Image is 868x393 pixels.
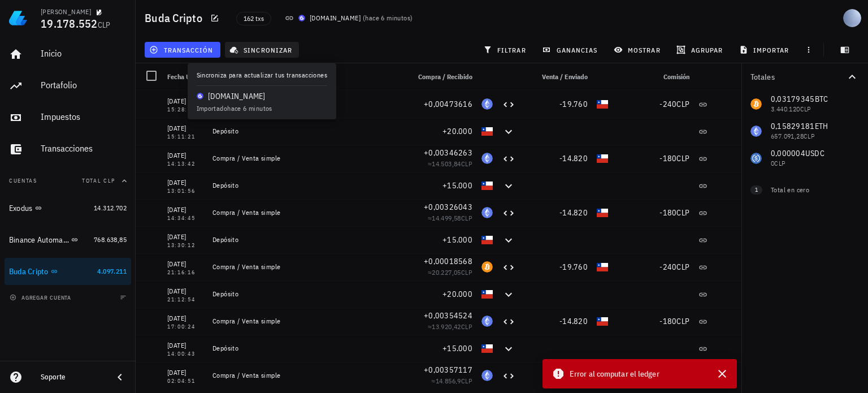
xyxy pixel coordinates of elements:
[9,9,27,27] img: LedgiFi
[212,235,400,244] div: Depósito
[41,111,127,122] div: Impuestos
[145,42,220,58] button: transacción
[232,45,292,54] span: sincronizar
[428,159,472,168] span: ≈
[609,42,667,58] button: mostrar
[442,180,472,191] span: +15.000
[167,215,203,221] div: 14:34:45
[461,214,472,222] span: CLP
[167,72,198,81] span: Fecha UTC
[41,143,127,154] div: Transacciones
[613,63,694,90] div: Comisión
[5,41,131,68] a: Inicio
[559,262,588,272] span: -19.760
[212,72,226,81] span: Nota
[167,367,203,378] div: [DATE]
[212,317,400,326] div: Compra / Venta simple
[212,181,400,190] div: Depósito
[167,204,203,215] div: [DATE]
[167,351,203,357] div: 14:00:43
[442,289,472,299] span: +20.000
[5,104,131,131] a: Impuestos
[418,72,472,81] span: Compra / Recibido
[461,159,472,168] span: CLP
[424,148,472,158] span: +0,00346263
[5,226,131,253] a: Binance Automatico 768.638,85
[167,297,203,303] div: 21:12:54
[151,45,213,54] span: transacción
[461,377,472,385] span: CLP
[94,235,127,244] span: 768.638,85
[310,12,361,24] div: [DOMAIN_NAME]
[244,12,264,25] span: 162 txs
[537,42,605,58] button: ganancias
[616,45,661,54] span: mostrar
[424,310,472,321] span: +0,00354524
[676,316,689,326] span: CLP
[212,371,400,380] div: Compra / Venta simple
[424,202,472,212] span: +0,00326043
[597,207,608,218] div: CLP-icon
[212,262,400,271] div: Compra / Venta simple
[481,288,493,300] div: CLP-icon
[7,292,76,303] button: agregar cuenta
[167,231,203,243] div: [DATE]
[659,153,676,163] span: -180
[679,45,723,54] span: agrupar
[542,72,588,81] span: Venta / Enviado
[98,20,111,30] span: CLP
[481,343,493,354] div: CLP-icon
[167,270,203,275] div: 21:16:16
[365,14,410,22] span: hace 6 minutos
[597,153,608,164] div: CLP-icon
[82,177,115,184] span: Total CLP
[597,98,608,110] div: CLP-icon
[212,344,400,353] div: Depósito
[520,63,592,90] div: Venta / Enviado
[41,7,91,16] div: [PERSON_NAME]
[208,63,405,90] div: Nota
[5,258,131,285] a: Buda Cripto 4.097.211
[167,313,203,324] div: [DATE]
[771,185,836,195] div: Total en cero
[97,267,127,275] span: 4.097.211
[481,261,493,273] div: BTC-icon
[481,180,493,191] div: CLP-icon
[12,294,71,301] span: agregar cuenta
[659,262,676,272] span: -240
[167,134,203,140] div: 15:11:21
[559,316,588,326] span: -14.820
[485,45,526,54] span: filtrar
[481,153,493,164] div: ETH-icon
[424,99,472,109] span: +0,00473616
[212,154,400,163] div: Compra / Venta simple
[5,167,131,195] button: CuentasTotal CLP
[5,195,131,222] a: Exodus 14.312.702
[436,377,461,385] span: 14.856,9
[741,45,789,54] span: importar
[672,42,730,58] button: agrupar
[597,261,608,273] div: CLP-icon
[41,373,104,382] div: Soporte
[597,316,608,327] div: CLP-icon
[167,96,203,107] div: [DATE]
[424,365,472,375] span: +0,00357117
[479,42,533,58] button: filtrar
[5,72,131,100] a: Portafolio
[559,208,588,218] span: -14.820
[41,80,127,90] div: Portafolio
[432,268,461,277] span: 20.227,05
[167,378,203,384] div: 02:04:51
[676,262,689,272] span: CLP
[167,107,203,113] div: 15:28:14
[481,126,493,137] div: CLP-icon
[167,340,203,351] div: [DATE]
[424,256,472,266] span: +0,00018568
[428,268,472,277] span: ≈
[167,177,203,188] div: [DATE]
[481,370,493,381] div: ETH-icon
[442,126,472,136] span: +20.000
[755,185,758,195] span: 1
[741,63,868,90] button: Totales
[41,48,127,59] div: Inicio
